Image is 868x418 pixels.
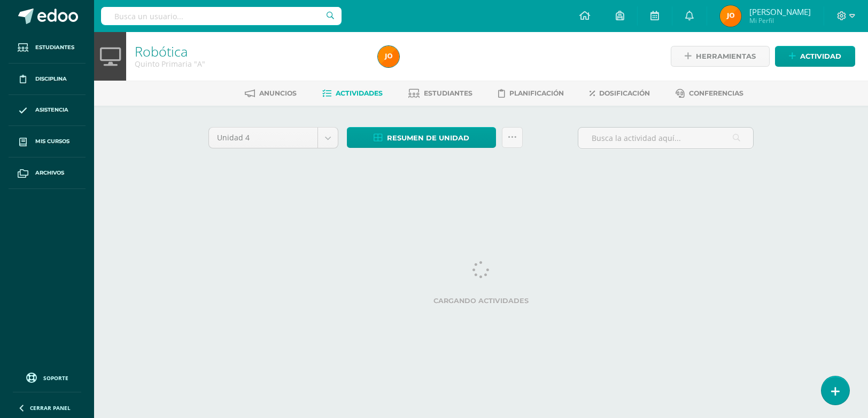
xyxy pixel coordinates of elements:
span: Disciplina [35,75,67,83]
a: Robótica [135,42,188,60]
h1: Robótica [135,44,365,59]
a: Conferencias [676,85,743,102]
input: Busca un usuario... [101,7,342,25]
a: Actividad [775,46,855,67]
input: Busca la actividad aquí... [578,128,753,148]
a: Planificación [498,85,564,102]
span: Asistencia [35,106,68,114]
a: Resumen de unidad [347,127,496,148]
label: Cargando actividades [208,297,754,305]
span: Resumen de unidad [387,128,469,148]
span: Unidad 4 [217,128,309,148]
a: Mis cursos [9,126,86,157]
span: Mis cursos [35,137,69,146]
span: Conferencias [689,89,743,97]
span: Dosificación [599,89,650,97]
span: Estudiantes [424,89,472,97]
span: Estudiantes [35,43,74,52]
span: Archivos [35,169,64,177]
a: Disciplina [9,64,86,95]
span: Actividades [336,89,383,97]
a: Soporte [13,370,81,384]
img: 0c788b9bcd4f76da369275594a3c6751.png [378,46,399,67]
a: Herramientas [671,46,770,67]
div: Quinto Primaria 'A' [135,59,365,69]
span: Mi Perfil [749,16,811,25]
a: Estudiantes [408,85,472,102]
a: Unidad 4 [209,128,338,148]
span: Anuncios [259,89,297,97]
img: 0c788b9bcd4f76da369275594a3c6751.png [720,5,741,27]
span: Actividad [800,46,841,66]
span: Herramientas [696,46,756,66]
a: Archivos [9,157,86,189]
a: Asistencia [9,95,86,127]
a: Anuncios [245,85,297,102]
a: Dosificación [590,85,650,102]
span: Planificación [509,89,564,97]
span: Soporte [43,374,68,382]
a: Estudiantes [9,32,86,64]
span: Cerrar panel [30,404,71,412]
a: Actividades [322,85,383,102]
span: [PERSON_NAME] [749,6,811,17]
